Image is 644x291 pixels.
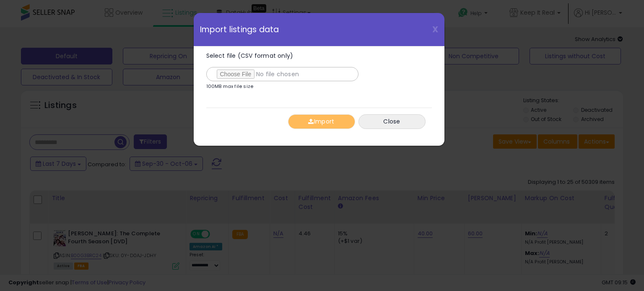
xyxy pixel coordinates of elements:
p: 100MB max file size [206,84,254,89]
span: Import listings data [200,26,279,33]
span: X [432,23,438,35]
button: Import [288,114,355,129]
button: Close [358,114,426,129]
span: Select file (CSV format only) [206,52,293,60]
